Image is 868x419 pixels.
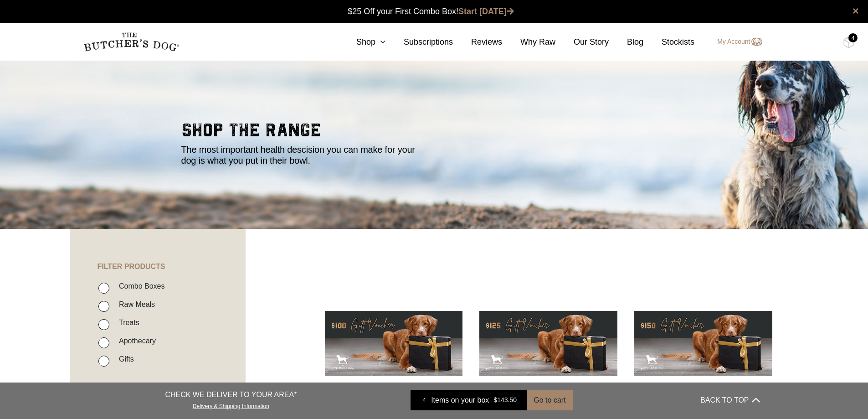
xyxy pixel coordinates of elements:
a: close [853,5,859,16]
img: TBD_Cart-Full.png [843,36,854,48]
h4: FILTER PRODUCTS [70,229,246,271]
a: Blog [609,36,643,48]
a: Why Raw [502,36,555,48]
div: 4 [848,33,858,42]
a: Shop [338,36,385,48]
button: Go to cart [527,390,572,410]
a: Start [DATE] [458,7,514,16]
p: The most important health descision you can make for your dog is what you put in their bowl. [181,144,423,166]
span: Items on your box [431,395,489,406]
label: Combo Boxes [114,280,165,292]
p: CHECK WE DELIVER TO YOUR AREA* [165,389,297,400]
a: Reviews [453,36,502,48]
div: 4 [417,396,431,405]
a: 4 Items on your box $143.50 [411,390,527,410]
button: BACK TO TOP [700,389,760,411]
img: $100 Gift Voucher [325,274,463,413]
a: Delivery & Shipping Information [193,401,269,409]
label: Gifts [114,353,134,365]
a: Our Story [555,36,609,48]
bdi: 143.50 [493,397,517,404]
label: Treats [114,316,139,329]
a: Subscriptions [385,36,453,48]
label: Raw Meals [114,298,155,310]
img: $125 Gift Voucher [479,274,617,413]
span: $ [493,397,497,404]
a: My Account [708,36,762,47]
h2: shop the range [181,121,687,144]
img: $150 Gift Voucher [634,274,772,413]
label: Apothecary [114,335,156,347]
a: Stockists [643,36,694,48]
